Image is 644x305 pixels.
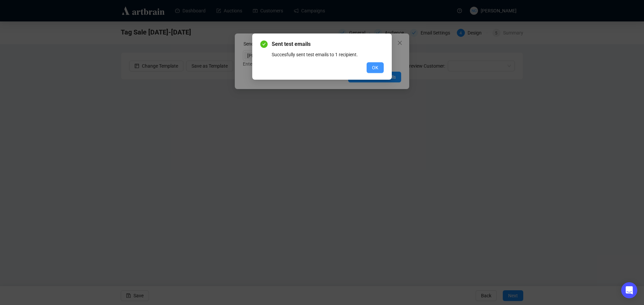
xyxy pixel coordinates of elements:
[272,40,384,48] span: Sent test emails
[621,282,637,298] div: Open Intercom Messenger
[372,64,378,71] span: OK
[260,41,268,48] span: check-circle
[272,51,384,58] div: Succesfully sent test emails to 1 recipient.
[367,62,384,73] button: OK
